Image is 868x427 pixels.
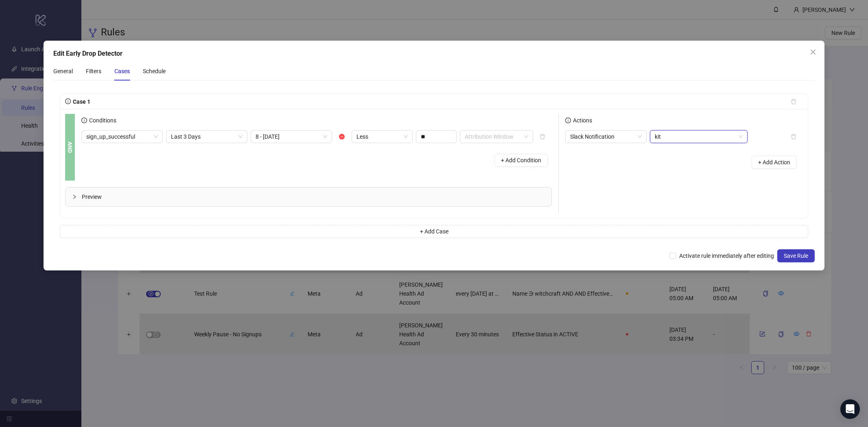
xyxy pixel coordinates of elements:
button: delete [784,95,803,108]
span: close [810,49,816,55]
button: + Add Condition [494,154,548,167]
span: Save Rule [784,253,808,259]
b: AND [66,142,74,153]
span: info-circle [565,118,571,123]
span: + Add Condition [501,157,541,163]
span: Preview [82,192,545,201]
span: minus-circle [339,134,345,139]
span: info-circle [81,118,87,123]
button: + Add Action [752,156,797,169]
button: delete [784,130,803,143]
span: + Add Case [420,228,448,235]
span: 8 - 14 Days ago [256,131,327,143]
span: sign_up_successful [86,131,158,143]
button: delete [533,130,552,143]
span: Conditions [87,117,116,124]
span: collapsed [72,194,77,199]
span: Case 1 [71,98,90,105]
span: Slack Notification [570,131,642,143]
div: Preview [66,187,551,206]
button: + Add Case [60,225,809,238]
div: Filters [86,67,101,76]
span: + Add Action [758,159,790,166]
span: kit [655,131,743,143]
div: Schedule [143,67,166,76]
button: Close [807,46,820,59]
button: Save Rule [777,249,815,262]
div: Cases [114,67,130,76]
span: Less [356,131,408,143]
div: Open Intercom Messenger [840,399,860,419]
span: info-circle [65,98,71,104]
div: Edit Early Drop Detector [53,49,815,59]
span: Actions [571,117,592,124]
span: Activate rule immediately after editing [676,251,777,260]
div: General [53,67,73,76]
span: Last 3 Days [171,131,243,143]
